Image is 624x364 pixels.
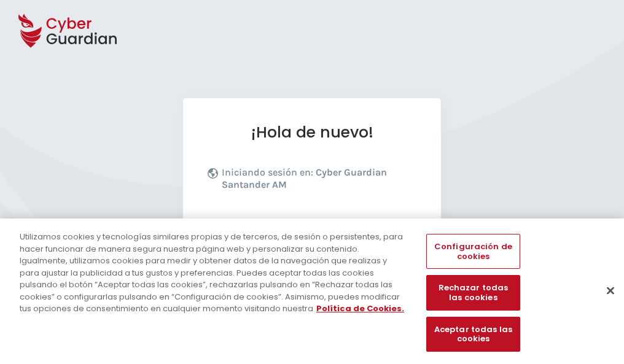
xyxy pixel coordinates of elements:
a: Más información sobre su privacidad, se abre en una nueva pestaña [316,303,404,314]
button: Cerrar [597,277,624,304]
button: Rechazar todas las cookies [426,276,520,311]
p: Iniciando sesión en: [222,166,413,197]
div: Utilizamos cookies y tecnologías similares propias y de terceros, de sesión o persistentes, para ... [20,231,408,315]
h1: ¡Hola de nuevo! [208,123,416,142]
button: Configuración de cookies, Abre el cuadro de diálogo del centro de preferencias. [426,234,520,269]
b: Cyber Guardian Santander AM [222,166,387,190]
button: Aceptar todas las cookies [426,317,520,352]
